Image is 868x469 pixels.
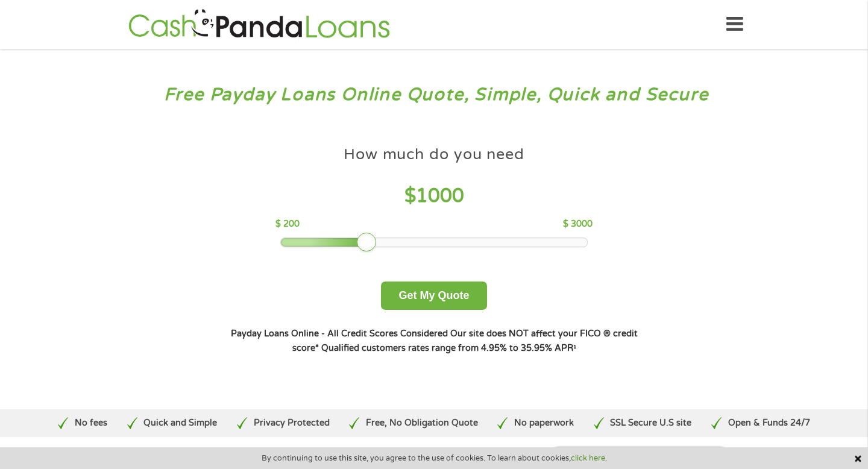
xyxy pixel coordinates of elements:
p: SSL Secure U.S site [610,417,691,430]
h3: Free Payday Loans Online Quote, Simple, Quick and Secure [35,84,834,106]
h4: How much do you need [344,145,524,165]
p: Open & Funds 24/7 [728,417,810,430]
p: Privacy Protected [254,417,330,430]
button: Get My Quote [381,282,486,310]
p: $ 200 [275,218,300,231]
strong: Our site does NOT affect your FICO ® credit score* [292,329,638,353]
strong: Qualified customers rates range from 4.95% to 35.95% APR¹ [321,343,576,353]
span: By continuing to use this site, you agree to the use of cookies. To learn about cookies, [262,454,607,462]
strong: Payday Loans Online - All Credit Scores Considered [231,329,448,339]
p: $ 3000 [563,218,593,231]
p: No paperwork [514,417,574,430]
h4: $ [275,184,592,209]
span: 1000 [416,184,464,207]
p: No fees [75,417,107,430]
a: click here. [571,453,607,463]
p: Free, No Obligation Quote [366,417,478,430]
p: Quick and Simple [143,417,217,430]
img: GetLoanNow Logo [125,7,394,42]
